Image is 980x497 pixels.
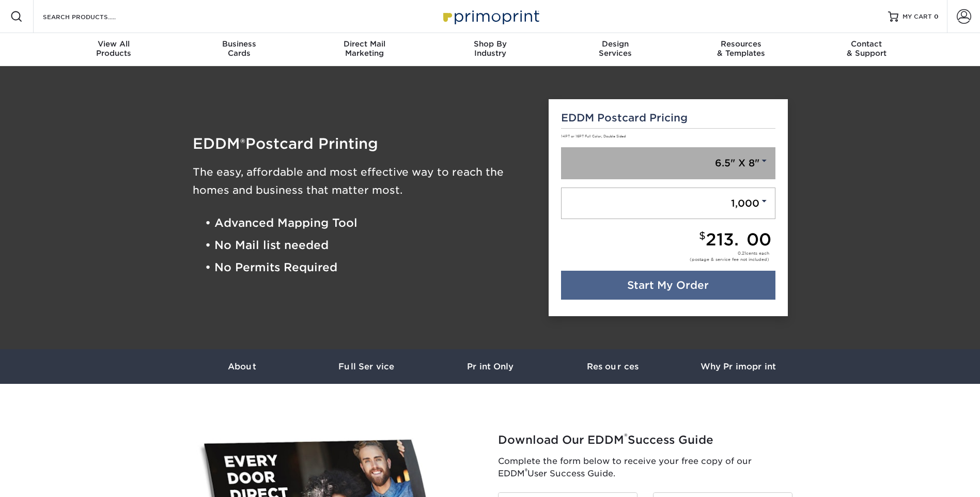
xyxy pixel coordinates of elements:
[439,5,542,27] img: Primoprint
[51,39,177,58] div: Products
[193,163,534,199] h3: The easy, affordable and most effective way to reach the homes and business that matter most.
[561,188,775,220] a: 1,000
[706,229,771,250] span: 213.00
[903,12,932,21] span: MY CART
[304,349,428,384] a: Full Service
[690,250,769,262] div: cents each (postage & service fee not included)
[302,39,427,49] span: Direct Mail
[428,362,552,371] h3: Print Only
[51,33,177,66] a: View AllProducts
[676,349,800,384] a: Why Primoprint
[498,455,792,480] p: Complete the form below to receive your free copy of our EDDM User Success Guide.
[699,230,706,242] small: $
[42,10,143,23] input: SEARCH PRODUCTS.....
[176,39,302,58] div: Cards
[561,112,775,124] h5: EDDM Postcard Pricing
[678,33,804,66] a: Resources& Templates
[804,39,929,58] div: & Support
[934,13,939,20] span: 0
[552,362,676,371] h3: Resources
[525,467,527,475] sup: ®
[561,147,775,179] a: 6.5" X 8"
[678,39,804,49] span: Resources
[176,39,302,49] span: Business
[193,136,534,151] h1: EDDM Postcard Printing
[427,39,553,58] div: Industry
[561,134,626,138] small: 14PT or 16PT Full Color, Double Sided
[51,39,177,49] span: View All
[205,257,534,279] li: • No Permits Required
[240,136,245,151] span: ®
[302,33,427,66] a: Direct MailMarketing
[427,33,553,66] a: Shop ByIndustry
[205,212,534,234] li: • Advanced Mapping Tool
[676,362,800,371] h3: Why Primoprint
[552,349,676,384] a: Resources
[561,271,775,300] a: Start My Order
[302,39,427,58] div: Marketing
[804,39,929,49] span: Contact
[205,234,534,256] li: • No Mail list needed
[498,433,792,447] h2: Download Our EDDM Success Guide
[428,349,552,384] a: Print Only
[678,39,804,58] div: & Templates
[804,33,929,66] a: Contact& Support
[553,33,678,66] a: DesignServices
[553,39,678,49] span: Design
[176,33,302,66] a: BusinessCards
[180,362,304,371] h3: About
[624,431,628,442] sup: ®
[738,251,746,256] span: 0.21
[180,349,304,384] a: About
[304,362,428,371] h3: Full Service
[553,39,678,58] div: Services
[427,39,553,49] span: Shop By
